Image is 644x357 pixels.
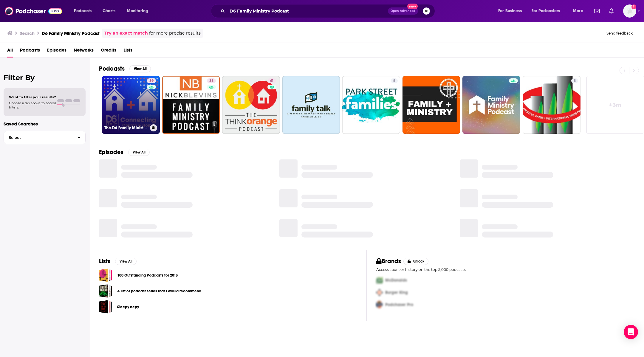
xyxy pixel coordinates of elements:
a: PodcastsView All [99,65,151,72]
span: Charts [103,7,115,15]
span: 5 [393,78,395,84]
h2: Podcasts [99,65,125,72]
a: Networks [74,45,94,58]
span: Burger King [385,290,408,295]
span: More [573,7,583,15]
svg: Add a profile image [631,4,636,9]
h2: Episodes [99,148,123,156]
img: User Profile [623,4,636,18]
a: Sleepy eepy [99,300,112,313]
span: Podcasts [74,7,92,15]
span: For Business [498,7,522,15]
button: View All [129,65,151,72]
h3: The D6 Family Ministry Podcast [104,125,148,131]
span: Podchaser Pro [385,302,413,307]
img: Third Pro Logo [374,299,385,311]
a: 100 Outstanding Podcasts for 2018 [99,268,112,282]
img: Podchaser - Follow, Share and Rate Podcasts [5,5,62,17]
a: 39The D6 Family Ministry Podcast [102,76,160,134]
h3: D6 Family Ministry Podcast [42,30,100,36]
h2: Brands [376,257,401,265]
span: 5 [574,78,576,84]
a: 41 [267,78,276,83]
img: First Pro Logo [374,274,385,286]
span: New [407,4,418,9]
span: Choose a tab above to access filters. [9,101,56,109]
button: open menu [70,6,99,16]
a: 39 [147,78,156,83]
p: Access sponsor history on the top 5,000 podcasts. [376,267,634,272]
div: Open Intercom Messenger [624,325,638,339]
a: Show notifications dropdown [592,6,602,16]
a: Episodes [47,45,66,58]
a: Show notifications dropdown [607,6,616,16]
button: open menu [569,6,591,16]
span: McDonalds [385,278,407,283]
a: 38 [162,76,220,134]
a: A list of podcast series that I would recommend. [99,284,112,298]
button: open menu [123,6,156,16]
button: View All [128,149,150,156]
button: Send feedback [605,31,634,36]
button: View All [115,258,137,265]
span: 39 [149,78,154,84]
span: Want to filter your results? [9,95,56,99]
button: open menu [528,6,569,16]
button: Show profile menu [623,4,636,18]
a: Podcasts [20,45,40,58]
h3: Search [20,30,35,36]
a: Lists [123,45,132,58]
h2: Filter By [4,73,86,82]
input: Search podcasts, credits, & more... [227,6,388,16]
button: Open AdvancedNew [388,7,418,15]
span: Open Advanced [391,10,415,13]
a: 38 [207,78,216,83]
img: Second Pro Logo [374,286,385,299]
a: Try an exact match [104,30,148,37]
a: ListsView All [99,257,137,265]
span: 38 [209,78,213,84]
span: Select [4,136,73,139]
span: 41 [270,78,274,84]
a: 41 [222,76,280,134]
span: for more precise results [149,30,201,37]
a: 5 [571,78,578,83]
a: 5 [391,78,398,83]
a: A list of podcast series that I would recommend. [117,288,202,294]
a: All [7,45,13,58]
a: EpisodesView All [99,148,150,156]
button: Select [4,131,86,144]
a: 5 [342,76,400,134]
span: For Podcasters [532,7,560,15]
p: Saved Searches [4,121,86,127]
button: open menu [494,6,529,16]
span: Monitoring [127,7,148,15]
span: Logged in as ZoeJethani [623,4,636,18]
h2: Lists [99,257,110,265]
a: Credits [101,45,116,58]
a: 5 [523,76,580,134]
a: Charts [99,6,119,16]
button: Unlock [403,258,429,265]
div: Search podcasts, credits, & more... [216,4,441,18]
a: Sleepy eepy [117,304,139,310]
a: 100 Outstanding Podcasts for 2018 [117,272,178,279]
